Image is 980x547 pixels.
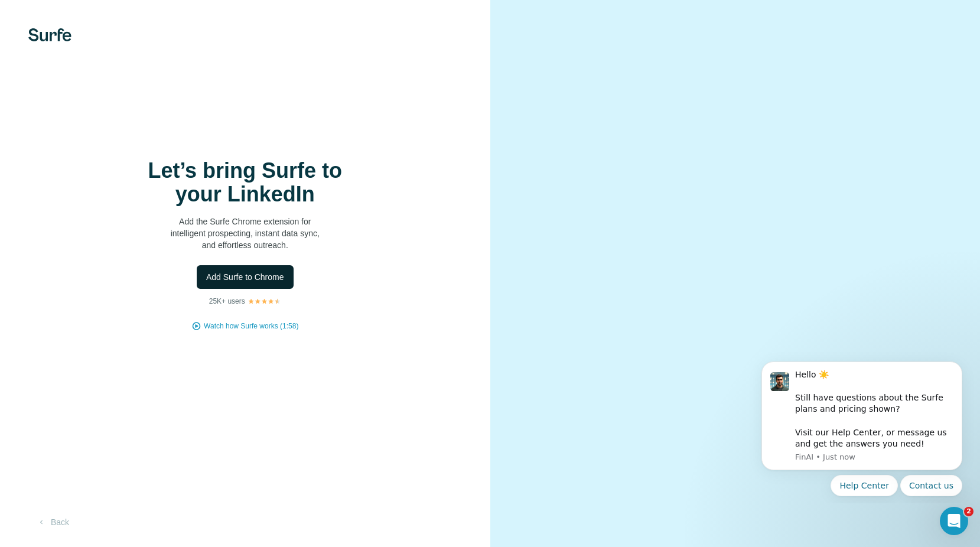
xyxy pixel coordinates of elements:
[127,159,363,206] h1: Let’s bring Surfe to your LinkedIn
[28,512,77,533] button: Back
[204,321,298,331] button: Watch how Surfe works (1:58)
[206,271,284,283] span: Add Surfe to Chrome
[209,296,245,307] p: 25K+ users
[940,507,968,535] iframe: Intercom live chat
[197,265,294,289] button: Add Surfe to Chrome
[964,507,974,516] span: 2
[744,351,980,503] iframe: Intercom notifications message
[28,28,71,41] img: Surfe's logo
[127,216,363,251] p: Add the Surfe Chrome extension for intelligent prospecting, instant data sync, and effortless out...
[248,298,281,305] img: Rating Stars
